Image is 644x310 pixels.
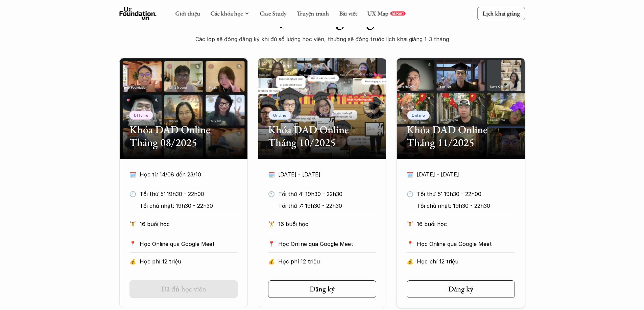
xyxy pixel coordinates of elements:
p: 16 buổi học [140,219,238,229]
p: Các lớp sẽ đóng đăng ký khi đủ số lượng học viên, thường sẽ đóng trước lịch khai giảng 1-3 tháng [187,34,457,44]
p: 🏋️ [268,219,275,229]
a: Đăng ký [268,280,376,298]
p: 💰 [268,256,275,266]
p: [DATE] - [DATE] [417,169,515,179]
p: Học phí 12 triệu [140,256,238,266]
p: Học Online qua Google Meet [417,239,515,249]
a: Đăng ký [407,280,515,298]
p: Học Online qua Google Meet [278,239,376,249]
p: Học phí 12 triệu [417,256,515,266]
p: 🕙 [129,189,136,199]
a: Giới thiệu [175,9,200,17]
p: 🕙 [268,189,275,199]
h5: Đăng ký [448,285,473,293]
p: Online [273,113,286,117]
a: Lịch khai giảng [477,7,525,20]
p: Học Online qua Google Meet [140,239,238,249]
a: Truyện tranh [296,9,329,17]
h2: Khóa DAD Online Tháng 10/2025 [268,123,376,149]
p: 💰 [407,256,413,266]
p: Tối chủ nhật: 19h30 - 22h30 [417,201,511,211]
p: 🏋️ [407,219,413,229]
p: Online [412,113,425,117]
p: 🗓️ [407,169,413,179]
p: 🗓️ [268,169,275,179]
a: Bài viết [339,9,357,17]
p: REPORT [391,11,404,16]
p: 📍 [129,241,136,247]
h5: Đã đủ học viên [161,285,206,293]
p: Lịch khai giảng [482,9,520,17]
h2: Khóa DAD Online Tháng 11/2025 [407,123,515,149]
p: 🕙 [407,189,413,199]
h5: Đăng ký [310,285,335,293]
p: Tối thứ 4: 19h30 - 22h30 [278,189,373,199]
p: Offline [134,113,148,117]
p: 🗓️ [129,169,136,179]
p: Tối thứ 5: 19h30 - 22h00 [417,189,511,199]
h2: Khóa DAD Online Tháng 08/2025 [129,123,238,149]
p: 16 buổi học [417,219,515,229]
p: [DATE] - [DATE] [278,169,376,179]
p: 🏋️ [129,219,136,229]
p: Tối thứ 5: 19h30 - 22h00 [140,189,234,199]
p: 16 buổi học [278,219,376,229]
p: Tối thứ 7: 19h30 - 22h30 [278,201,373,211]
a: Các khóa học [210,9,243,17]
p: 📍 [268,241,275,247]
a: Case Study [260,9,286,17]
p: Học phí 12 triệu [278,256,376,266]
h1: khai giảng [187,7,457,29]
p: 💰 [129,256,136,266]
p: Tối chủ nhật: 19h30 - 22h30 [140,201,234,211]
a: UX Map [367,9,388,17]
p: 📍 [407,241,413,247]
p: Học từ 14/08 đến 23/10 [140,169,238,179]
